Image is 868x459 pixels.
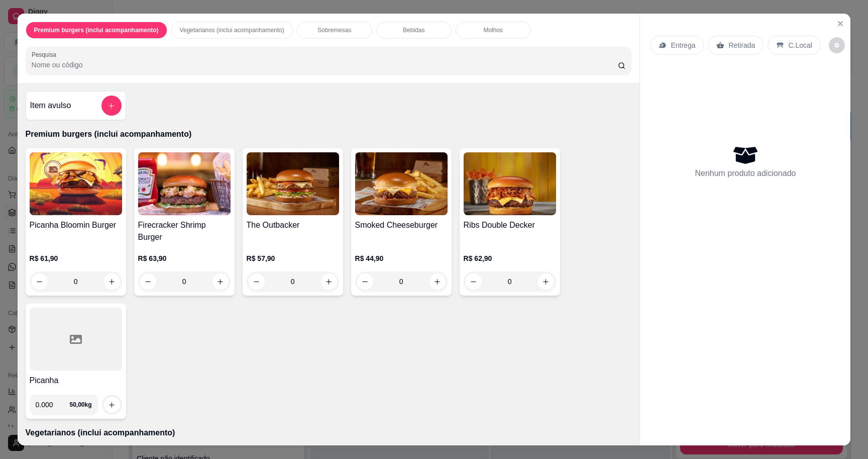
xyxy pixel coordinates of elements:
[464,152,556,215] img: product-image
[317,26,351,34] p: Sobremesas
[138,253,231,263] p: R$ 63,90
[247,253,339,263] p: R$ 57,90
[247,219,339,231] h4: The Outbacker
[32,50,60,59] label: Pesquisa
[247,152,339,215] img: product-image
[355,219,448,231] h4: Smoked Cheeseburger
[355,253,448,263] p: R$ 44,90
[355,152,448,215] img: product-image
[832,16,848,32] button: Close
[138,219,231,243] h4: Firecracker Shrimp Burger
[180,26,284,34] p: Vegetarianos (inclui acompanhamento)
[36,395,70,415] input: 0.00
[138,152,231,215] img: product-image
[30,219,122,231] h4: Picanha Bloomin Burger
[30,375,122,387] h4: Picanha
[483,26,503,34] p: Molhos
[32,60,618,70] input: Pesquisa
[26,128,632,140] p: Premium burgers (inclui acompanhamento)
[403,26,424,34] p: Bebidas
[104,397,120,413] button: increase-product-quantity
[464,253,556,263] p: R$ 62,90
[30,152,122,215] img: product-image
[671,40,695,50] p: Entrega
[30,253,122,263] p: R$ 61,90
[695,167,796,179] p: Nenhum produto adicionado
[728,40,755,50] p: Retirada
[464,219,556,231] h4: Ribs Double Decker
[101,96,122,116] button: add-separate-item
[829,37,845,53] button: decrease-product-quantity
[788,40,812,50] p: C.Local
[30,100,71,112] h4: Item avulso
[26,427,632,439] p: Vegetarianos (inclui acompanhamento)
[34,26,159,34] p: Premium burgers (inclui acompanhamento)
